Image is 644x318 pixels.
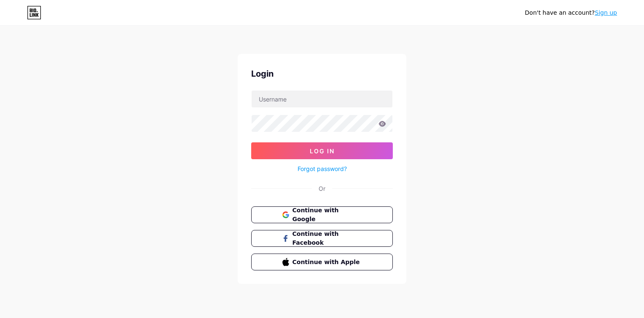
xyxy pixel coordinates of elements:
[595,9,617,16] a: Sign up
[251,254,393,270] button: Continue with Apple
[525,8,617,17] div: Don't have an account?
[251,142,393,159] button: Log In
[251,206,393,223] button: Continue with Google
[252,91,392,107] input: Username
[319,184,325,193] div: Or
[251,67,393,80] div: Login
[292,258,362,267] span: Continue with Apple
[298,164,347,173] a: Forgot password?
[310,147,335,155] span: Log In
[292,230,362,247] span: Continue with Facebook
[292,206,362,224] span: Continue with Google
[251,230,393,247] button: Continue with Facebook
